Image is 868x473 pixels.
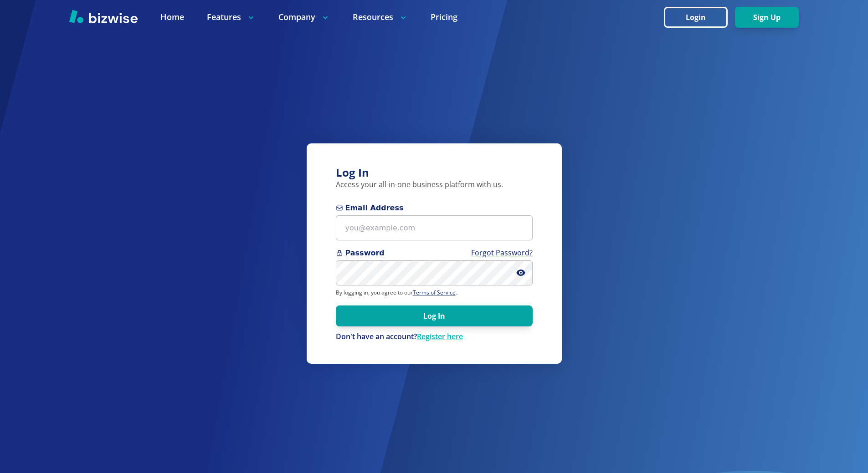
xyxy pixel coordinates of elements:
[278,11,330,23] p: Company
[471,248,533,258] a: Forgot Password?
[336,332,533,342] div: Don't have an account?Register here
[336,289,533,296] p: By logging in, you agree to our .
[735,13,799,22] a: Sign Up
[336,203,533,214] span: Email Address
[735,7,799,28] button: Sign Up
[413,289,456,296] a: Terms of Service
[336,180,533,190] p: Access your all-in-one business platform with us.
[336,165,533,180] h3: Log In
[664,7,728,28] button: Login
[664,13,735,22] a: Login
[207,11,256,23] p: Features
[160,11,184,23] a: Home
[336,332,533,342] p: Don't have an account?
[336,248,533,259] span: Password
[417,331,463,341] a: Register here
[69,10,138,23] img: Bizwise Logo
[353,11,408,23] p: Resources
[336,305,533,326] button: Log In
[431,11,457,23] a: Pricing
[336,215,533,240] input: you@example.com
